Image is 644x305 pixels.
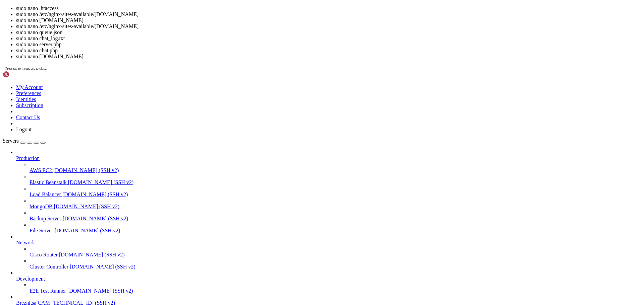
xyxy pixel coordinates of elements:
[16,17,641,23] li: sudo nano [DOMAIN_NAME]
[16,90,41,96] a: Preferences
[59,252,125,257] span: [DOMAIN_NAME] (SSH v2)
[16,149,641,234] li: Production
[30,192,641,198] a: Load Balancer [DOMAIN_NAME] (SSH v2)
[30,179,67,185] span: Elastic Beanstalk
[30,192,61,197] span: Load Balancer
[30,216,61,221] span: Backup Server
[54,204,119,209] span: [DOMAIN_NAME] (SSH v2)
[3,31,557,37] x-row: root@vps-debian-11-basic-c1-r1-d25-eu-sof-1:/var/www/[DOMAIN_NAME][URL] sudo nano .htaccess
[16,35,641,42] li: sudo nano chat_log.txt
[3,25,557,31] x-row: root@vps-debian-11-basic-c1-r1-d25-eu-sof-1:/var/www/[DOMAIN_NAME][URL] sudo nano .htaccess
[3,162,557,168] x-row: Require all denied
[3,156,557,162] x-row: <FilesMatch "^(config\.php|\.env)$">
[30,179,641,185] a: Elastic Beanstalk [DOMAIN_NAME] (SSH v2)
[3,71,41,78] img: Shellngn
[16,96,36,102] a: Identities
[16,127,32,132] a: Logout
[3,99,557,105] x-row: # Ocultar .php de las URLs
[3,219,557,225] x-row: Header set X-Frame-Options "DENY"
[3,242,557,247] x-row: RedirectMatch 403 /\..*$
[16,11,641,17] li: sudo nano /etc/nginx/sites-available/[DOMAIN_NAME]
[30,204,52,209] span: MongoDB
[53,167,119,173] span: [DOMAIN_NAME] (SSH v2)
[3,48,557,54] x-row: RewriteEngine On
[16,29,641,35] li: sudo nano queue.json
[30,258,641,270] li: Cluster Controller [DOMAIN_NAME] (SSH v2)
[3,196,557,202] x-row: </Directory>
[30,264,641,270] a: Cluster Controller [DOMAIN_NAME] (SSH v2)
[30,204,641,210] a: MongoDB [DOMAIN_NAME] (SSH v2)
[3,179,196,184] span: # Evita ejecución de scripts en /uploads (ajusta la ruta si es distinta)
[16,42,641,48] li: sudo nano server.php
[3,138,46,144] a: Servers
[30,246,641,258] li: Cisco Router [DOMAIN_NAME] (SSH v2)
[3,253,557,259] x-row: root@vps-debian-11-basic-c1-r1-d25-eu-sof-1:/var/www/[DOMAIN_NAME][URL] sudo nano
[3,122,158,128] span: # Opcional: redirigir automáticamente si alguien pone .php
[62,192,128,197] span: [DOMAIN_NAME] (SSH v2)
[3,77,557,82] x-row: RewriteRule ^videos/([^/]+)/?$ videos.php?canal=$1 [L,QSA]
[55,228,120,233] span: [DOMAIN_NAME] (SSH v2)
[16,234,641,270] li: Network
[3,20,557,25] x-row: root@vps-debian-11-basic-c1-r1-d25-eu-sof-1:/var/www/[DOMAIN_NAME][URL] sudo nano .htaccess
[30,167,52,173] span: AWS EC2
[16,155,40,161] span: Production
[16,5,641,11] li: sudo nano .htaccess
[3,134,557,139] x-row: RewriteRule ^ %1 [R=301,L]
[16,270,641,294] li: Development
[3,208,557,213] x-row: # Seguridad de cabeceras
[3,3,557,8] x-row: root@vps-debian-11-basic-c1-r1-d25-eu-sof-1:/# cd var
[3,105,557,111] x-row: RewriteCond %{REQUEST_FILENAME}.php -f
[3,225,557,230] x-row: Header set X-XSS-Protection "1; mode=block"
[68,179,134,185] span: [DOMAIN_NAME] (SSH v2)
[30,264,68,270] span: Cluster Controller
[30,288,641,294] a: E2E Test Runner [DOMAIN_NAME] (SSH v2)
[3,213,557,219] x-row: Header set X-Content-Type-Options "nosniff"
[70,264,136,270] span: [DOMAIN_NAME] (SSH v2)
[3,185,557,190] x-row: <Directory "/ruta/a/uploads">
[16,84,43,90] a: My Account
[67,288,133,294] span: [DOMAIN_NAME] (SSH v2)
[30,167,641,173] a: AWS EC2 [DOMAIN_NAME] (SSH v2)
[16,276,45,282] span: Development
[30,161,641,173] li: AWS EC2 [DOMAIN_NAME] (SSH v2)
[3,168,557,173] x-row: </FilesMatch>
[3,71,557,77] x-row: # Redirige /videos/slug a videos.php?canal=slug
[30,185,641,198] li: Load Balancer [DOMAIN_NAME] (SSH v2)
[5,67,47,70] span: Press tab to insert, esc to close.
[30,228,53,233] span: File Server
[16,23,641,29] li: sudo nano /etc/nginx/sites-available/[DOMAIN_NAME]
[3,247,557,253] x-row: root@vps-debian-11-basic-c1-r1-d25-eu-sof-1:/var/www/[DOMAIN_NAME][URL]
[63,216,128,221] span: [DOMAIN_NAME] (SSH v2)
[30,288,66,294] span: E2E Test Runner
[16,102,43,108] a: Subscription
[30,216,641,222] a: Backup Server [DOMAIN_NAME] (SSH v2)
[3,190,557,196] x-row: php_flag engine off
[3,151,557,156] x-row: # Bloquea acceso directo a config.php y .env
[30,252,641,258] a: Cisco Router [DOMAIN_NAME] (SSH v2)
[3,60,557,65] x-row: Options -Indexes
[3,8,557,14] x-row: root@vps-debian-11-basic-c1-r1-d25-eu-sof-1:/var# cd www
[16,240,35,245] span: Network
[16,54,641,60] li: sudo nano [DOMAIN_NAME]
[3,138,19,144] span: Servers
[30,210,641,222] li: Backup Server [DOMAIN_NAME] (SSH v2)
[3,88,557,94] x-row: RewriteRule ^video/([^/]+)/?$ video.php?slug=$1 [L,QSA]
[30,228,641,234] a: File Server [DOMAIN_NAME] (SSH v2)
[30,282,641,294] li: E2E Test Runner [DOMAIN_NAME] (SSH v2)
[30,252,58,257] span: Cisco Router
[16,155,641,161] a: Production
[16,115,40,120] a: Contact Us
[3,54,557,60] x-row: RewriteBase /
[3,37,557,43] x-row: root@vps-debian-11-basic-c1-r1-d25-eu-sof-1:/var/www/[DOMAIN_NAME][URL] cat .htaccess
[3,128,557,134] x-row: RewriteCond %{THE_REQUEST} ^[A-Z]{3,}\s/([^\s]+)\.php [NC]
[30,198,641,210] li: MongoDB [DOMAIN_NAME] (SSH v2)
[30,222,641,234] li: File Server [DOMAIN_NAME] (SSH v2)
[16,276,641,282] a: Development
[3,14,557,20] x-row: root@vps-debian-11-basic-c1-r1-d25-eu-sof-1:/var/www# cd [DOMAIN_NAME][URL]
[3,111,557,117] x-row: RewriteRule ^([a-zA-Z0-9_-]+)$ $1.php [L]
[16,240,641,246] a: Network
[3,236,557,242] x-row: # Bloquea archivos ocultos (.git, .env, etc.)
[30,173,641,185] li: Elastic Beanstalk [DOMAIN_NAME] (SSH v2)
[16,48,641,54] li: sudo nano chat.php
